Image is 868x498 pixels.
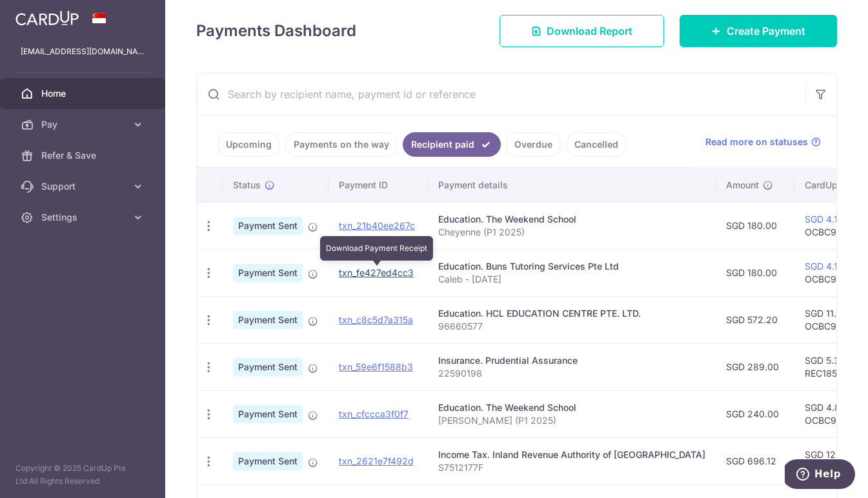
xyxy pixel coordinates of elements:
span: Support [41,180,126,193]
a: txn_2621e7f492d [339,455,414,466]
p: S7512177F [438,461,705,474]
div: Download Payment Receipt [320,236,433,261]
td: SGD 180.00 [716,202,794,249]
td: SGD 696.12 [716,437,794,484]
span: Pay [41,118,126,131]
a: txn_cfccca3f0f7 [339,408,409,419]
span: Create Payment [727,23,805,39]
input: Search by recipient name, payment id or reference [197,74,805,115]
div: Income Tax. Inland Revenue Authority of [GEOGRAPHIC_DATA] [438,448,705,461]
span: Refer & Save [41,149,126,162]
span: Download Report [547,23,632,39]
p: 22590198 [438,367,705,380]
span: Read more on statuses [705,135,808,148]
span: Payment Sent [233,264,303,282]
th: Payment details [428,168,716,202]
a: Overdue [506,132,561,157]
a: txn_c8c5d7a315a [339,314,413,325]
td: SGD 289.00 [716,343,794,390]
a: SGD 4.14 [805,261,843,272]
a: Payments on the way [285,132,398,157]
span: Payment Sent [233,405,303,423]
iframe: Opens a widget where you can find more information [785,459,855,492]
p: [EMAIL_ADDRESS][DOMAIN_NAME] [21,45,145,58]
img: CardUp [15,10,79,26]
div: Education. HCL EDUCATION CENTRE PTE. LTD. [438,307,705,320]
div: Insurance. Prudential Assurance [438,354,705,367]
span: Payment Sent [233,358,303,376]
p: [PERSON_NAME] (P1 2025) [438,414,705,427]
a: Create Payment [680,15,837,47]
th: Payment ID [328,168,428,202]
span: Payment Sent [233,311,303,329]
a: Upcoming [217,132,280,157]
span: Home [41,87,126,100]
span: Amount [726,179,759,192]
a: txn_59e6f1588b3 [339,361,413,372]
p: Caleb - [DATE] [438,273,705,286]
span: CardUp fee [805,179,854,192]
h4: Payments Dashboard [196,19,356,43]
a: SGD 4.14 [805,214,843,224]
div: Education. The Weekend School [438,213,705,226]
span: Settings [41,211,126,224]
a: Download Report [500,15,664,47]
span: Payment Sent [233,452,303,470]
span: Status [233,179,261,192]
a: txn_21b40ee267c [339,220,415,231]
span: Payment Sent [233,217,303,235]
a: Read more on statuses [705,135,821,148]
td: SGD 240.00 [716,390,794,437]
p: 96660577 [438,320,705,333]
td: SGD 572.20 [716,296,794,343]
a: txn_fe427ed4cc3 [339,267,414,278]
a: Recipient paid [403,132,501,157]
div: Education. The Weekend School [438,401,705,414]
p: Cheyenne (P1 2025) [438,226,705,239]
div: Education. Buns Tutoring Services Pte Ltd [438,260,705,273]
td: SGD 180.00 [716,249,794,296]
a: Cancelled [566,132,627,157]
